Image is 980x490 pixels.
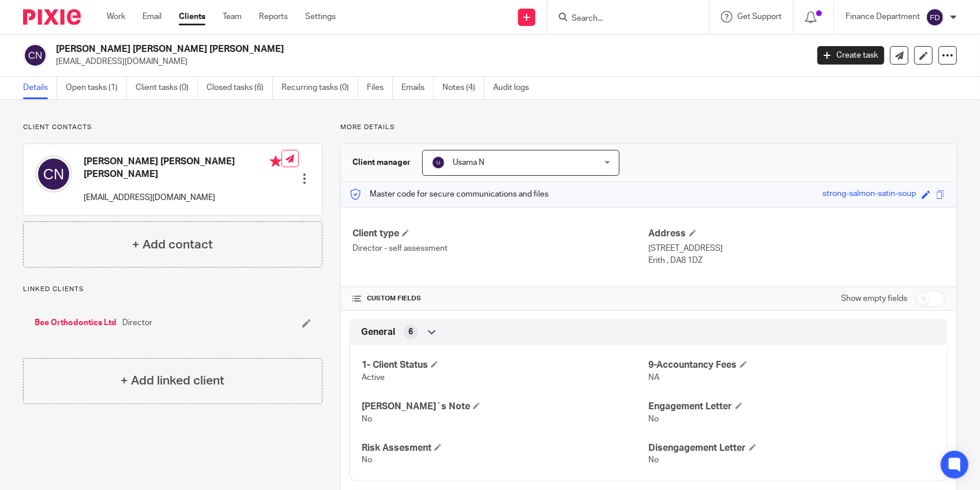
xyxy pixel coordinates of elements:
a: Open tasks (1) [66,77,127,99]
a: Settings [305,11,336,22]
a: Emails [401,77,434,99]
p: Finance Department [846,11,920,22]
span: No [362,456,372,464]
h4: + Add linked client [121,372,224,390]
div: strong-salmon-satin-soup [823,188,916,201]
a: Files [367,77,393,99]
span: Usama N [453,159,485,167]
a: Bee Orthodontics Ltd [35,317,117,329]
a: Email [142,11,162,22]
input: Search [570,14,674,24]
img: svg%3E [926,8,944,27]
h4: Address [649,228,945,240]
p: Client contacts [23,123,322,132]
a: Client tasks (0) [136,77,198,99]
a: Audit logs [493,77,538,99]
a: Details [23,77,57,99]
a: Clients [179,11,205,22]
p: [STREET_ADDRESS] [649,243,945,254]
p: Linked clients [23,285,322,294]
h4: + Add contact [132,236,213,254]
h4: CUSTOM FIELDS [352,294,648,303]
h4: Disengagement Letter [649,442,936,454]
span: General [361,326,395,338]
i: Primary [270,156,281,167]
a: Reports [259,11,288,22]
p: [EMAIL_ADDRESS][DOMAIN_NAME] [56,56,800,67]
a: Work [107,11,125,22]
h4: [PERSON_NAME] [PERSON_NAME] [PERSON_NAME] [84,156,281,180]
span: No [649,456,659,464]
a: Team [223,11,242,22]
a: Notes (4) [442,77,485,99]
h4: Client type [352,228,648,240]
span: No [362,415,372,423]
a: Recurring tasks (0) [281,77,358,99]
span: No [649,415,659,423]
img: svg%3E [23,43,47,67]
span: NA [649,374,660,382]
p: Master code for secure communications and files [350,189,549,200]
img: svg%3E [431,156,445,169]
h4: [PERSON_NAME]`s Note [362,401,648,413]
h4: 1- Client Status [362,359,648,371]
span: Get Support [737,13,782,21]
h4: 9-Accountancy Fees [649,359,936,371]
p: Director - self assessment [352,243,648,254]
a: Closed tasks (6) [206,77,273,99]
span: Active [362,374,385,382]
h4: Engagement Letter [649,401,936,413]
h3: Client manager [352,157,411,168]
p: [EMAIL_ADDRESS][DOMAIN_NAME] [84,192,281,203]
h4: Risk Assesment [362,442,648,454]
h2: [PERSON_NAME] [PERSON_NAME] [PERSON_NAME] [56,43,651,55]
p: More details [340,123,957,132]
p: Erith , DA8 1DZ [649,255,945,266]
a: Create task [817,46,884,65]
span: Director [122,317,152,329]
label: Show empty fields [841,293,907,304]
span: 6 [408,326,413,338]
img: svg%3E [35,156,72,193]
img: Pixie [23,9,81,25]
